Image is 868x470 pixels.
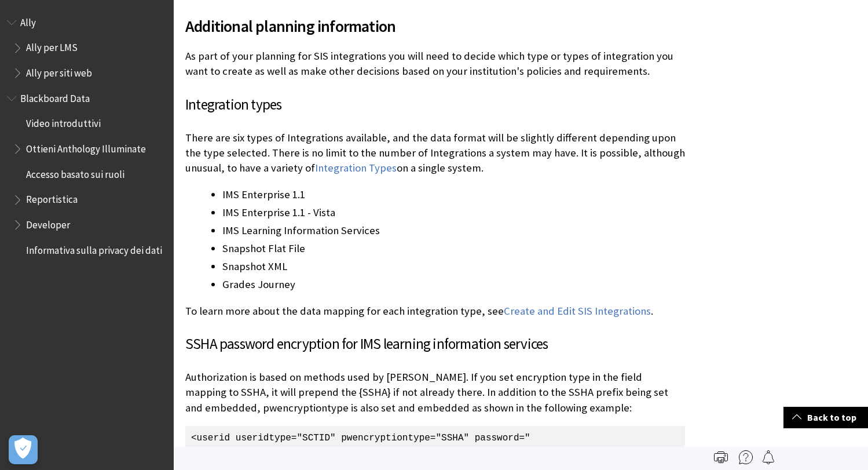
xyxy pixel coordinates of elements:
span: Blackboard Data [20,89,90,104]
p: Authorization is based on methods used by [PERSON_NAME]. If you set encryption type in the field ... [185,370,685,416]
img: Follow this page [761,450,775,464]
a: Back to top [783,407,868,428]
p: To learn more about the data mapping for each integration type, see . [185,304,685,319]
li: IMS Enterprise 1.1 [222,187,685,203]
li: Snapshot Flat File [222,241,685,257]
span: Informativa sulla privacy dei dati [26,241,162,256]
img: More help [739,450,753,464]
a: Create and Edit SIS Integrations [504,304,651,318]
nav: Book outline for Anthology Illuminate [7,89,167,260]
span: Additional planning information [185,16,395,37]
p: As part of your planning for SIS integrations you will need to decide which type or types of inte... [185,49,685,79]
li: IMS Learning Information Services [222,223,685,239]
li: Grades Journey [222,276,685,293]
p: <userid useridtype="SCTID" pwencryptiontype="SSHA" password="{SSHA}OMMjWPR+6fM/iQ+ZvpWHEVGxoAEFT0... [185,426,685,464]
span: Ottieni Anthology Illuminate [26,139,146,155]
span: Ally [20,13,36,28]
li: Snapshot XML [222,258,685,275]
span: Ally per LMS [26,38,78,54]
span: Ally per siti web [26,63,92,79]
span: Video introduttivi [26,114,101,130]
button: Apri preferenze [9,435,38,464]
span: Developer [26,215,70,231]
li: IMS Enterprise 1.1 - Vista [222,205,685,221]
img: Print [714,450,728,464]
p: There are six types of Integrations available, and the data format will be slightly different dep... [185,130,685,176]
nav: Book outline for Anthology Ally Help [7,13,167,83]
h3: SSHA password encryption for IMS learning information services [185,333,685,355]
span: Reportistica [26,190,78,206]
h3: Integration types [185,94,685,116]
span: Accesso basato sui ruoli [26,165,124,180]
a: Integration Types [315,161,397,175]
